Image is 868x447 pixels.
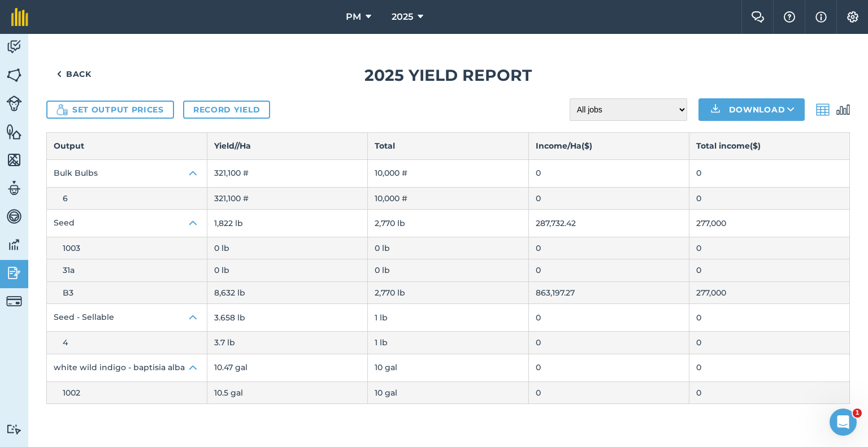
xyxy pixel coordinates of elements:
span: 1 [853,409,862,418]
td: 0 [689,259,849,281]
img: svg+xml;base64,PD94bWwgdmVyc2lvbj0iMS4wIiBlbmNvZGluZz0idXRmLTgiPz4KPCEtLSBHZW5lcmF0b3I6IEFkb2JlIE... [6,236,22,253]
span: PM [346,10,361,24]
img: fieldmargin Logo [11,8,28,26]
td: 0 lb [207,237,368,259]
img: svg+xml;base64,PHN2ZyB4bWxucz0iaHR0cDovL3d3dy53My5vcmcvMjAwMC9zdmciIHdpZHRoPSI5IiBoZWlnaHQ9IjI0Ii... [57,67,62,81]
td: 321,100 # [207,159,368,187]
th: Income / Ha ( $ ) [528,133,689,159]
td: 321,100 # [207,187,368,209]
td: 2,770 lb [368,281,528,303]
span: 4 [63,337,68,348]
th: Output [47,133,207,159]
img: svg+xml;base64,PD94bWwgdmVyc2lvbj0iMS4wIiBlbmNvZGluZz0idXRmLTgiPz4KPCEtLSBHZW5lcmF0b3I6IEFkb2JlIE... [6,38,22,55]
td: 10.47 gal [207,354,368,381]
th: Total [368,133,528,159]
img: Icon showing money bag and coins [57,104,68,115]
img: Icon representing open state [186,311,200,324]
td: 0 [528,381,689,403]
td: 8,632 lb [207,281,368,303]
img: svg+xml;base64,PD94bWwgdmVyc2lvbj0iMS4wIiBlbmNvZGluZz0idXRmLTgiPz4KPCEtLSBHZW5lcmF0b3I6IEFkb2JlIE... [6,264,22,281]
img: svg+xml;base64,PD94bWwgdmVyc2lvbj0iMS4wIiBlbmNvZGluZz0idXRmLTgiPz4KPCEtLSBHZW5lcmF0b3I6IEFkb2JlIE... [816,103,830,116]
th: Yield/ / Ha [207,133,368,159]
td: 0 [689,237,849,259]
span: 6 [63,193,68,203]
img: svg+xml;base64,PHN2ZyB4bWxucz0iaHR0cDovL3d3dy53My5vcmcvMjAwMC9zdmciIHdpZHRoPSI1NiIgaGVpZ2h0PSI2MC... [6,123,22,140]
img: Icon representing open state [186,216,200,230]
button: Set output prices [46,101,174,119]
span: 1002 [63,388,80,398]
td: 0 [528,237,689,259]
td: 0 [528,187,689,209]
td: 1,822 lb [207,210,368,237]
td: 3.658 lb [207,304,368,332]
td: 1 lb [368,304,528,332]
img: svg+xml;base64,PHN2ZyB4bWxucz0iaHR0cDovL3d3dy53My5vcmcvMjAwMC9zdmciIHdpZHRoPSI1NiIgaGVpZ2h0PSI2MC... [6,67,22,84]
td: 0 [528,304,689,332]
button: Bulk Bulbs [47,160,207,187]
img: svg+xml;base64,PD94bWwgdmVyc2lvbj0iMS4wIiBlbmNvZGluZz0idXRmLTgiPz4KPCEtLSBHZW5lcmF0b3I6IEFkb2JlIE... [6,208,22,225]
td: 1 lb [368,332,528,354]
td: 0 lb [207,259,368,281]
img: svg+xml;base64,PD94bWwgdmVyc2lvbj0iMS4wIiBlbmNvZGluZz0idXRmLTgiPz4KPCEtLSBHZW5lcmF0b3I6IEFkb2JlIE... [836,103,850,116]
iframe: Intercom live chat [830,409,857,436]
h1: 2025 Yield report [46,63,850,88]
span: 31a [63,265,75,275]
a: Record yield [183,101,270,119]
button: Download [698,98,805,121]
img: A question mark icon [783,11,796,23]
img: svg+xml;base64,PD94bWwgdmVyc2lvbj0iMS4wIiBlbmNvZGluZz0idXRmLTgiPz4KPCEtLSBHZW5lcmF0b3I6IEFkb2JlIE... [6,424,22,435]
td: 2,770 lb [368,210,528,237]
td: 0 lb [368,259,528,281]
img: svg+xml;base64,PD94bWwgdmVyc2lvbj0iMS4wIiBlbmNvZGluZz0idXRmLTgiPz4KPCEtLSBHZW5lcmF0b3I6IEFkb2JlIE... [6,180,22,197]
td: 10,000 # [368,187,528,209]
img: A cog icon [846,11,860,23]
td: 277,000 [689,281,849,303]
td: 0 [528,159,689,187]
img: Two speech bubbles overlapping with the left bubble in the forefront [751,11,765,23]
td: 0 [689,304,849,332]
img: svg+xml;base64,PHN2ZyB4bWxucz0iaHR0cDovL3d3dy53My5vcmcvMjAwMC9zdmciIHdpZHRoPSI1NiIgaGVpZ2h0PSI2MC... [6,151,22,168]
td: 277,000 [689,210,849,237]
a: Back [46,63,102,85]
td: 0 [689,187,849,209]
td: 0 [528,332,689,354]
img: Download icon [709,103,722,116]
td: 0 [528,259,689,281]
td: 0 [689,159,849,187]
td: 10 gal [368,354,528,381]
span: 2025 [392,10,413,24]
td: 0 lb [368,237,528,259]
td: 10.5 gal [207,381,368,403]
img: Icon representing open state [186,361,200,375]
td: 0 [689,332,849,354]
span: B3 [63,288,73,298]
img: svg+xml;base64,PHN2ZyB4bWxucz0iaHR0cDovL3d3dy53My5vcmcvMjAwMC9zdmciIHdpZHRoPSIxNyIgaGVpZ2h0PSIxNy... [815,10,827,24]
td: 287,732.42 [528,210,689,237]
button: Seed - Sellable [47,304,207,331]
td: 3.7 lb [207,332,368,354]
span: 1003 [63,243,80,253]
th: Total income ( $ ) [689,133,849,159]
td: 10,000 # [368,159,528,187]
td: 0 [689,354,849,381]
img: Icon representing open state [186,167,200,180]
button: white wild indigo - baptisia alba [47,354,207,381]
td: 0 [528,354,689,381]
td: 0 [689,381,849,403]
button: Seed [47,210,207,237]
td: 10 gal [368,381,528,403]
td: 863,197.27 [528,281,689,303]
img: svg+xml;base64,PD94bWwgdmVyc2lvbj0iMS4wIiBlbmNvZGluZz0idXRmLTgiPz4KPCEtLSBHZW5lcmF0b3I6IEFkb2JlIE... [6,293,22,309]
img: svg+xml;base64,PD94bWwgdmVyc2lvbj0iMS4wIiBlbmNvZGluZz0idXRmLTgiPz4KPCEtLSBHZW5lcmF0b3I6IEFkb2JlIE... [6,96,22,111]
